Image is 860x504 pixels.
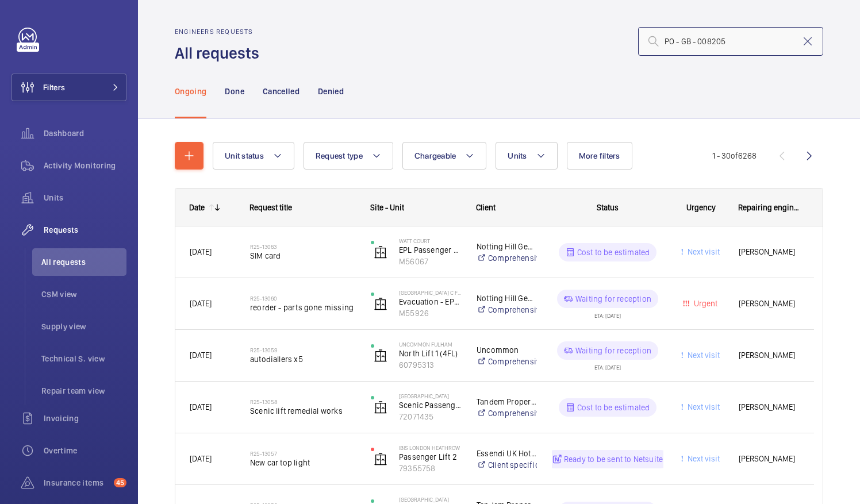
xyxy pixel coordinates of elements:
[213,142,294,170] button: Unit status
[41,353,126,364] span: Technical S. view
[44,192,126,203] span: Units
[44,445,126,456] span: Overtime
[374,245,387,259] img: elevator.svg
[250,250,356,261] span: SIM card
[11,74,126,101] button: Filters
[399,393,462,399] p: [GEOGRAPHIC_DATA]
[225,86,244,97] p: Done
[739,245,800,259] span: [PERSON_NAME]
[564,453,663,465] p: Ready to be sent to Netsuite
[114,478,126,487] span: 45
[685,351,720,360] span: Next visit
[41,385,126,397] span: Repair team view
[250,295,356,302] h2: R25-13060
[477,293,537,304] p: Notting Hill Genesis
[304,142,393,170] button: Request type
[374,349,387,363] img: elevator.svg
[399,411,462,422] p: 72071435
[739,297,800,310] span: [PERSON_NAME]
[508,151,527,160] span: Units
[225,151,264,160] span: Unit status
[399,256,462,267] p: M56067
[250,353,356,365] span: autodiallers x5
[189,203,205,212] div: Date
[249,203,292,212] span: Request title
[477,459,537,471] a: Client specific
[476,203,496,212] span: Client
[597,203,619,212] span: Status
[685,247,720,256] span: Next visit
[250,302,356,313] span: reorder - parts gone missing
[399,307,462,319] p: M55926
[739,452,800,465] span: [PERSON_NAME]
[402,142,487,170] button: Chargeable
[374,401,387,414] img: elevator.svg
[399,341,462,348] p: Uncommon Fulham
[594,360,621,370] div: ETA: [DATE]
[399,399,462,411] p: Scenic Passenger Lift
[575,293,651,305] p: Waiting for reception
[738,203,800,212] span: Repairing engineer
[399,444,462,451] p: IBIS LONDON HEATHROW
[575,345,651,356] p: Waiting for reception
[190,299,212,308] span: [DATE]
[692,299,717,308] span: Urgent
[318,86,344,97] p: Denied
[370,203,404,212] span: Site - Unit
[638,27,823,56] input: Search by request number or quote number
[567,142,632,170] button: More filters
[44,160,126,171] span: Activity Monitoring
[399,359,462,371] p: 60795313
[190,402,212,411] span: [DATE]
[414,151,456,160] span: Chargeable
[477,356,537,367] a: Comprehensive
[399,244,462,256] p: EPL Passenger Lift 1 1-21 schn 33
[175,86,206,97] p: Ongoing
[731,151,738,160] span: of
[263,86,300,97] p: Cancelled
[577,247,650,258] p: Cost to be estimated
[175,43,266,64] h1: All requests
[190,454,212,463] span: [DATE]
[477,344,537,356] p: Uncommon
[374,452,387,466] img: elevator.svg
[250,243,356,250] h2: R25-13063
[399,463,462,474] p: 79355758
[685,402,720,411] span: Next visit
[712,152,757,160] span: 1 - 30 6268
[477,241,537,252] p: Notting Hill Genesis
[399,289,462,296] p: [GEOGRAPHIC_DATA] C Flats 45-101 - High Risk Building
[250,457,356,468] span: New car top light
[44,224,126,236] span: Requests
[577,402,650,413] p: Cost to be estimated
[44,477,109,488] span: Insurance items
[477,407,537,419] a: Comprehensive
[594,308,621,318] div: ETA: [DATE]
[316,151,363,160] span: Request type
[399,451,462,463] p: Passenger Lift 2
[41,321,126,332] span: Supply view
[739,401,800,414] span: [PERSON_NAME]
[686,203,716,212] span: Urgency
[399,348,462,359] p: North Lift 1 (4FL)
[374,297,387,311] img: elevator.svg
[44,413,126,424] span: Invoicing
[477,304,537,316] a: Comprehensive
[250,347,356,353] h2: R25-13059
[739,349,800,362] span: [PERSON_NAME]
[41,256,126,268] span: All requests
[41,288,126,300] span: CSM view
[175,28,266,36] h2: Engineers requests
[477,252,537,264] a: Comprehensive
[477,448,537,459] p: Essendi UK Hotels 1 Limited
[477,396,537,407] p: Tandem Property Asset Management
[190,351,212,360] span: [DATE]
[399,496,462,503] p: [GEOGRAPHIC_DATA]
[399,296,462,307] p: Evacuation - EPL No 4 Flats 45-101 R/h
[43,82,65,93] span: Filters
[579,151,620,160] span: More filters
[250,405,356,417] span: Scenic lift remedial works
[250,450,356,457] h2: R25-13057
[496,142,557,170] button: Units
[250,398,356,405] h2: R25-13058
